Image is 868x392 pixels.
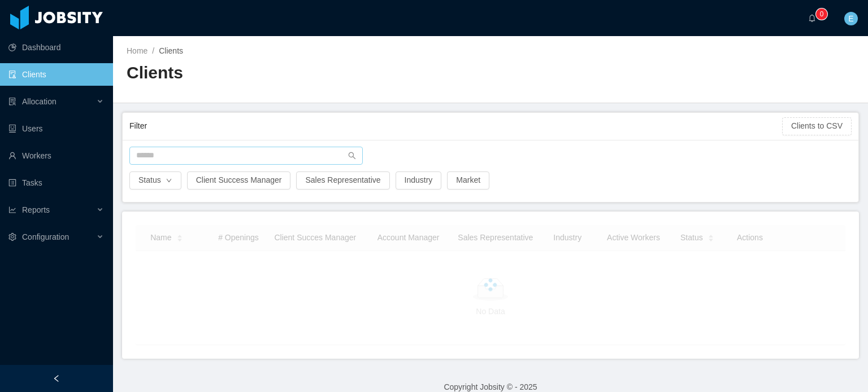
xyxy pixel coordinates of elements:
a: icon: pie-chartDashboard [8,36,104,59]
i: icon: bell [808,14,816,22]
button: Market [447,171,489,190]
i: icon: solution [8,98,16,105]
span: Clients [159,46,183,55]
button: Sales Representative [296,171,389,190]
i: icon: search [348,152,356,160]
button: Statusicon: down [129,171,181,190]
a: icon: userWorkers [8,144,104,167]
button: Industry [396,171,442,190]
a: icon: robotUsers [8,117,104,140]
span: Reports [22,205,50,214]
span: Allocation [22,97,57,106]
button: Client Success Manager [187,171,291,190]
sup: 0 [816,8,827,20]
h2: Clients [127,61,491,85]
span: E [848,12,853,25]
i: icon: line-chart [8,206,16,214]
span: / [152,46,154,55]
a: icon: profileTasks [8,171,104,194]
a: Home [127,46,147,55]
a: icon: auditClients [8,63,104,86]
i: icon: setting [8,233,16,241]
button: Clients to CSV [782,117,852,135]
span: Configuration [22,232,69,241]
div: Filter [129,116,782,136]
